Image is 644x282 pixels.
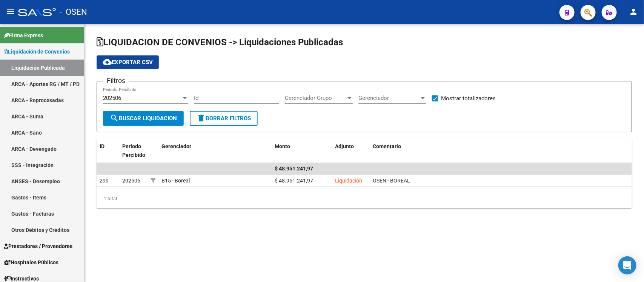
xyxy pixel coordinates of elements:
span: Exportar CSV [103,59,153,66]
datatable-header-cell: Adjunto [332,138,370,172]
mat-icon: search [110,113,119,123]
datatable-header-cell: Gerenciador [158,138,272,172]
div: Open Intercom Messenger [618,256,636,274]
datatable-header-cell: Período Percibido [119,138,148,172]
span: Gerenciador [161,143,191,149]
datatable-header-cell: Monto [272,138,332,172]
span: Gerenciador [358,95,420,101]
span: Mostrar totalizadores [441,94,496,103]
datatable-header-cell: ID [97,138,119,172]
div: $ 48.951.241,97 [275,176,329,185]
a: Liquidación [335,178,362,184]
span: Adjunto [335,143,354,149]
span: Firma Express [4,31,43,40]
mat-icon: person [629,7,638,16]
mat-icon: menu [6,7,15,16]
span: Comentario [373,143,401,149]
span: Monto [275,143,290,149]
button: Buscar Liquidacion [103,111,184,126]
span: 299 [100,178,109,184]
span: Buscar Liquidacion [110,115,177,122]
span: Prestadores / Proveedores [4,242,72,250]
span: OSEN - BOREAL [373,178,410,184]
button: Borrar Filtros [190,111,258,126]
div: 1 total [97,189,632,208]
span: ID [100,143,105,149]
span: - OSEN [60,4,87,20]
span: Gerenciador Grupo [285,95,346,101]
span: 202506 [103,95,121,101]
mat-icon: cloud_download [103,57,112,66]
span: Borrar Filtros [197,115,251,122]
h3: Filtros [103,75,129,86]
span: B15 - Boreal [161,178,190,184]
datatable-header-cell: Comentario [370,138,632,172]
span: $ 48.951.241,97 [275,166,313,172]
span: 202506 [122,178,140,184]
span: Hospitales Públicos [4,258,58,267]
mat-icon: delete [197,113,206,123]
span: LIQUIDACION DE CONVENIOS -> Liquidaciones Publicadas [97,37,343,48]
span: Período Percibido [122,143,145,158]
span: Liquidación de Convenios [4,48,70,56]
button: Exportar CSV [97,55,159,69]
